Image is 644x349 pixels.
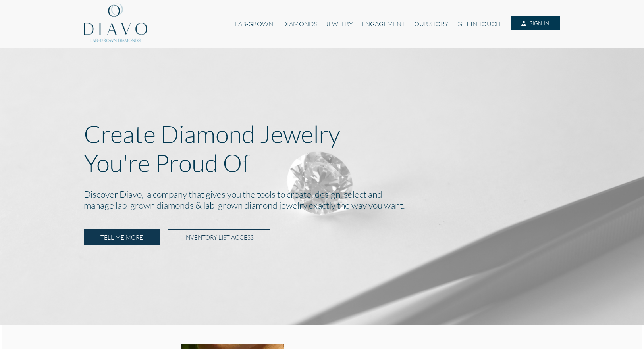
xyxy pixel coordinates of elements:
[84,187,560,214] h2: Discover Diavo, a company that gives you the tools to create, design, select and manage lab-grown...
[511,16,560,31] a: SIGN IN
[168,229,270,245] a: INVENTORY LIST ACCESS
[357,16,409,31] a: ENGAGEMENT
[321,16,357,31] a: JEWELRY
[278,16,321,31] a: DIAMONDS
[84,119,560,177] p: Create Diamond Jewelry You're Proud Of
[453,16,505,31] a: GET IN TOUCH
[84,229,160,245] a: TELL ME MORE
[410,16,453,31] a: OUR STORY
[231,16,278,31] a: LAB-GROWN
